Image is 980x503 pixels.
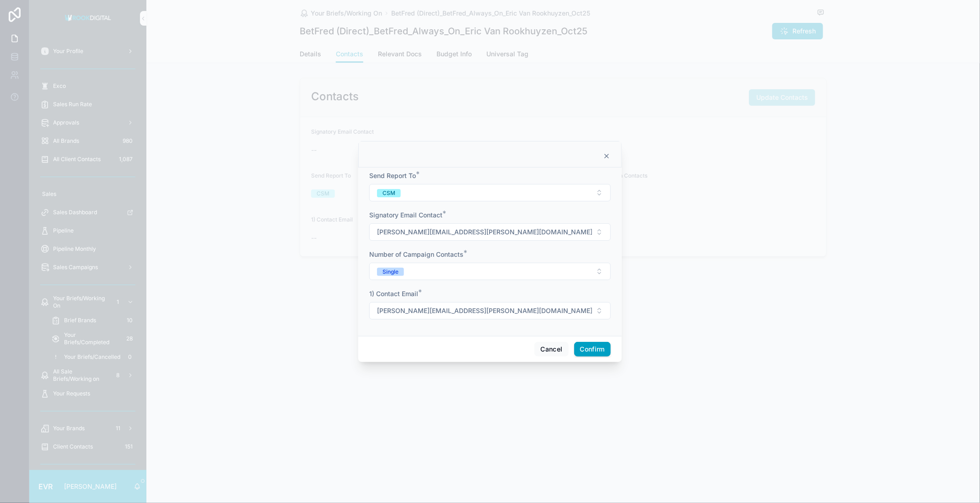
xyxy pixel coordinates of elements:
[369,302,611,319] button: Select Button
[369,184,611,201] button: Select Button
[369,172,416,179] span: Send Report To
[382,189,395,197] div: CSM
[369,290,418,297] span: 1) Contact Email
[574,342,611,357] button: Confirm
[377,227,592,237] span: [PERSON_NAME][EMAIL_ADDRESS][PERSON_NAME][DOMAIN_NAME]
[377,306,592,315] span: [PERSON_NAME][EMAIL_ADDRESS][PERSON_NAME][DOMAIN_NAME]
[369,211,442,219] span: Signatory Email Contact
[382,268,398,276] div: Single
[369,250,463,258] span: Number of Campaign Contacts
[369,263,611,280] button: Select Button
[369,223,611,241] button: Select Button
[534,342,568,357] button: Cancel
